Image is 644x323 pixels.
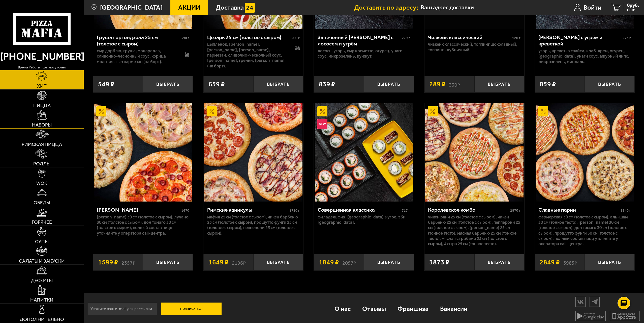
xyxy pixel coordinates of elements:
div: [PERSON_NAME] [97,207,180,213]
span: 1649 ₽ [208,259,229,266]
img: Акционный [207,106,217,116]
a: АкционныйРимские каникулы [203,103,303,202]
span: Пицца [33,103,51,108]
p: цыпленок, [PERSON_NAME], [PERSON_NAME], [PERSON_NAME], пармезан, сливочно-чесночный соус, [PERSON... [207,42,288,68]
span: Доставка [216,4,244,11]
div: Запеченный [PERSON_NAME] с лососем и угрём [318,34,401,47]
img: Акционный [538,106,548,116]
img: Новинка [317,119,327,129]
span: 859 ₽ [540,81,556,88]
span: Доставить по адресу: [354,4,421,11]
span: 279 г [402,36,410,40]
button: Выбрать [143,76,193,92]
span: 0 шт. [627,8,639,12]
span: 659 ₽ [208,81,225,88]
button: Подписаться [161,303,222,315]
span: Горячее [32,220,52,225]
span: Акции [178,4,200,11]
div: Римские каникулы [207,207,288,213]
span: 3873 ₽ [429,259,449,266]
img: Королевское комбо [425,103,524,202]
span: Войти [584,4,601,11]
span: Римская пицца [22,142,62,147]
img: Славные парни [536,103,634,202]
span: 289 ₽ [429,81,446,88]
span: Дополнительно [20,317,64,322]
p: Чикен Ранч 25 см (толстое с сыром), Чикен Барбекю 25 см (толстое с сыром), Пепперони 25 см (толст... [428,214,520,247]
span: 1849 ₽ [319,259,339,266]
button: Выбрать [253,76,303,92]
span: 2840 г [621,208,631,213]
a: О нас [329,298,356,320]
span: 1670 [181,208,189,213]
a: Отзывы [356,298,392,320]
p: Фермерская 30 см (толстое с сыром), Аль-Шам 30 см (тонкое тесто), [PERSON_NAME] 30 см (толстое с ... [538,214,631,247]
span: Хит [37,84,47,88]
input: Ваш адрес доставки [421,3,549,12]
p: Филадельфия, [GEOGRAPHIC_DATA] в угре, Эби [GEOGRAPHIC_DATA]. [318,214,410,225]
div: Совершенная классика [318,207,401,213]
img: Римские каникулы [204,103,302,202]
span: 1720 г [289,208,300,213]
p: [PERSON_NAME] 30 см (толстое с сыром), Лучано 30 см (толстое с сыром), Дон Томаго 30 см (толстое ... [97,214,189,236]
p: Мафия 25 см (толстое с сыром), Чикен Барбекю 25 см (толстое с сыром), Прошутто Фунги 25 см (толст... [207,214,300,236]
p: сыр дорблю, груша, моцарелла, сливочно-чесночный соус, корица молотая, сыр пармезан (на борт). [97,48,178,64]
s: 3985 ₽ [563,259,577,266]
a: АкционныйКоролевское комбо [424,103,524,202]
img: 15daf4d41897b9f0e9f617042186c801.svg [245,3,255,13]
button: Выбрать [143,254,193,270]
span: Десерты [31,278,53,283]
span: Супы [35,239,49,244]
span: 273 г [623,36,631,40]
div: Славные парни [538,207,619,213]
span: 120 г [512,36,520,40]
a: АкционныйХет Трик [93,103,193,202]
p: Чизкейк классический, топпинг шоколадный, топпинг клубничный. [428,42,520,53]
s: 330 ₽ [449,81,460,88]
div: [PERSON_NAME] с угрём и креветкой [538,34,621,47]
div: Королевское комбо [428,207,509,213]
span: 717 г [402,208,410,213]
span: Напитки [30,297,53,302]
a: Вакансии [434,298,473,320]
s: 2357 ₽ [121,259,135,266]
span: 500 г [291,36,300,40]
span: 0 руб. [627,3,639,8]
img: Акционный [96,106,106,116]
span: Роллы [33,161,50,166]
span: Обеды [34,200,50,205]
button: Выбрать [474,76,524,92]
span: 2849 ₽ [540,259,560,266]
img: tg [590,297,599,306]
button: Выбрать [364,76,414,92]
a: АкционныйНовинкаСовершенная классика [314,103,414,202]
button: Выбрать [585,76,635,92]
span: 839 ₽ [319,81,335,88]
button: Выбрать [585,254,635,270]
span: 2870 г [510,208,520,213]
div: Чизкейк классический [428,34,511,41]
span: Наборы [32,122,52,127]
p: угорь, креветка спайси, краб-крем, огурец, [GEOGRAPHIC_DATA], унаги соус, ажурный чипс, микрозеле... [538,48,631,64]
img: Акционный [428,106,438,116]
span: WOK [36,181,47,186]
s: 2196 ₽ [232,259,246,266]
input: Укажите ваш e-mail для рассылки [88,303,157,315]
button: Выбрать [364,254,414,270]
span: 549 ₽ [98,81,114,88]
a: Франшиза [392,298,434,320]
img: Акционный [317,106,327,116]
img: Совершенная классика [315,103,413,202]
span: 390 г [181,36,189,40]
div: Цезарь 25 см (толстое с сыром) [207,34,290,41]
p: лосось, угорь, Сыр креметте, огурец, унаги соус, микрозелень, кунжут. [318,48,410,59]
button: Выбрать [474,254,524,270]
span: [GEOGRAPHIC_DATA] [100,4,163,11]
img: vk [576,297,585,306]
div: Груша горгондзола 25 см (толстое с сыром) [97,34,180,47]
img: Хет Трик [94,103,192,202]
span: 1599 ₽ [98,259,118,266]
a: АкционныйСлавные парни [535,103,635,202]
s: 2057 ₽ [342,259,356,266]
button: Выбрать [253,254,303,270]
